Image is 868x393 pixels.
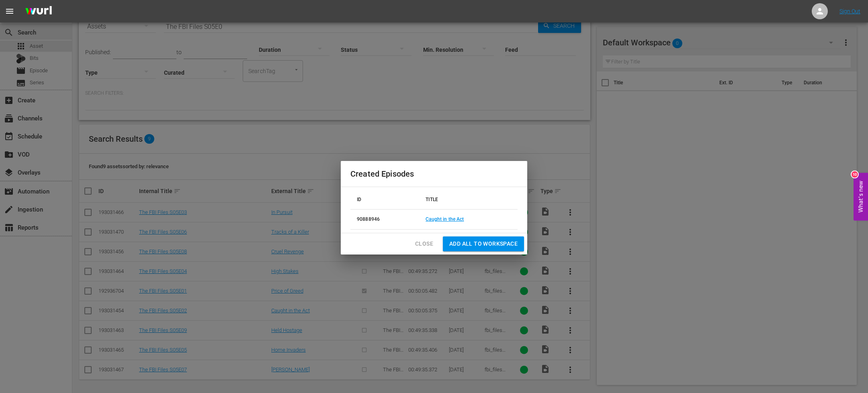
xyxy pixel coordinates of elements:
[854,173,868,220] button: Open Feedback Widget
[5,6,14,16] span: menu
[419,190,518,210] th: TITLE
[852,171,858,177] div: 10
[350,167,518,180] h2: Created Episodes
[426,216,464,222] a: Caught in the Act
[443,236,524,251] button: Add all to Workspace
[19,2,58,21] img: ans4CAIJ8jUAAAAAAAAAAAAAAAAAAAAAAAAgQb4GAAAAAAAAAAAAAAAAAAAAAAAAJMjXAAAAAAAAAAAAAAAAAAAAAAAAgAT5G...
[350,210,419,230] td: 90888946
[415,239,433,249] span: Close
[350,190,419,210] th: ID
[449,239,518,249] span: Add all to Workspace
[409,236,440,251] button: Close
[839,8,860,14] a: Sign Out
